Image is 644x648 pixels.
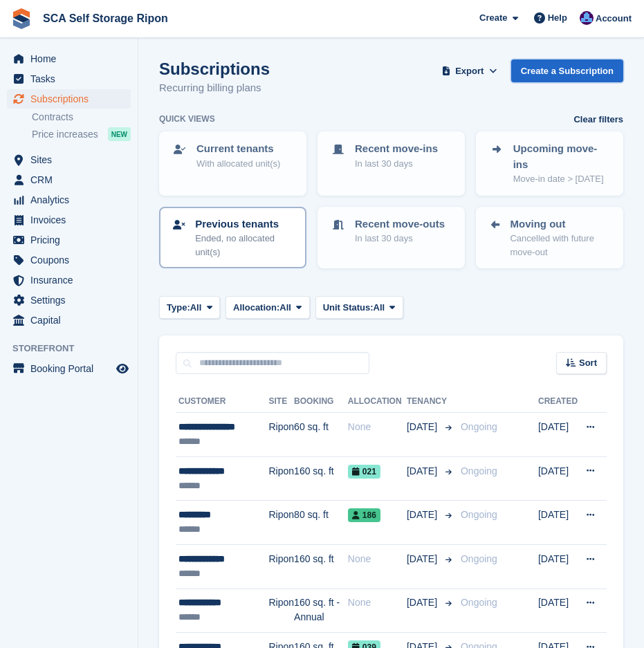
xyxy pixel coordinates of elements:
a: menu [7,359,131,378]
p: Recurring billing plans [159,80,270,96]
span: Subscriptions [30,89,113,109]
th: Tenancy [407,391,455,413]
button: Allocation: All [226,296,310,319]
td: [DATE] [538,544,578,589]
th: Created [538,391,578,413]
div: None [348,420,407,434]
td: 160 sq. ft [294,456,348,501]
td: [DATE] [538,456,578,501]
img: stora-icon-8386f47178a22dfd0bd8f6a31ec36ba5ce8667c1dd55bd0f319d3a0aa187defe.svg [11,8,32,29]
p: Moving out [510,216,611,232]
a: menu [7,190,131,210]
a: menu [7,89,131,109]
span: Storefront [12,342,138,355]
td: 80 sq. ft [294,501,348,545]
p: With allocated unit(s) [196,157,280,171]
a: menu [7,250,131,270]
span: CRM [30,170,113,189]
td: Ripon [269,589,295,633]
span: [DATE] [407,595,440,610]
p: Ended, no allocated unit(s) [195,232,294,259]
a: menu [7,69,131,89]
a: menu [7,270,131,290]
div: NEW [108,127,131,141]
button: Type: All [159,296,220,319]
a: menu [7,150,131,169]
td: 160 sq. ft [294,544,348,589]
span: Capital [30,311,113,330]
h6: Quick views [159,113,215,125]
span: Allocation: [233,301,279,315]
a: Create a Subscription [511,59,623,82]
a: menu [7,230,131,250]
span: [DATE] [407,420,440,434]
span: Pricing [30,230,113,250]
td: Ripon [269,501,295,545]
span: [DATE] [407,464,440,479]
a: Previous tenants Ended, no allocated unit(s) [160,208,305,268]
span: 186 [348,508,380,522]
span: Ongoing [461,597,497,608]
span: Home [30,49,113,68]
p: Recent move-outs [355,216,445,232]
td: Ripon [269,456,295,501]
th: Booking [294,391,348,413]
td: [DATE] [538,413,578,457]
a: menu [7,210,131,230]
img: Sarah Race [580,11,594,25]
p: Recent move-ins [355,141,438,157]
span: All [279,301,291,315]
span: Settings [30,290,113,310]
a: menu [7,49,131,68]
a: Preview store [114,360,131,377]
h1: Subscriptions [159,59,270,78]
a: Moving out Cancelled with future move-out [477,208,622,268]
p: Move-in date > [DATE] [513,172,611,186]
span: Coupons [30,250,113,270]
span: Booking Portal [30,359,113,378]
span: [DATE] [407,552,440,566]
span: Ongoing [461,509,497,520]
span: Invoices [30,210,113,230]
button: Unit Status: All [315,296,403,319]
p: Upcoming move-ins [513,141,611,172]
span: 021 [348,465,380,479]
span: Sites [30,150,113,169]
span: Create [479,11,507,25]
span: [DATE] [407,508,440,522]
button: Export [439,59,500,82]
p: Cancelled with future move-out [510,232,611,259]
div: None [348,595,407,610]
p: Previous tenants [195,216,294,232]
span: All [190,301,202,315]
span: Ongoing [461,465,497,476]
span: Ongoing [461,421,497,432]
th: Customer [176,391,269,413]
td: 160 sq. ft - Annual [294,589,348,633]
span: Export [455,64,484,78]
td: [DATE] [538,501,578,545]
span: Type: [167,301,190,315]
span: Tasks [30,69,113,89]
td: Ripon [269,413,295,457]
p: In last 30 days [355,232,445,246]
span: Insurance [30,270,113,290]
a: menu [7,311,131,330]
span: Price increases [32,128,98,141]
p: In last 30 days [355,157,438,171]
a: Contracts [32,111,131,124]
a: menu [7,290,131,310]
a: Clear filters [573,113,623,127]
td: 60 sq. ft [294,413,348,457]
a: Price increases NEW [32,127,131,142]
span: Sort [579,356,597,370]
span: Account [596,12,632,26]
p: Current tenants [196,141,280,157]
a: Current tenants With allocated unit(s) [160,133,305,178]
span: Analytics [30,190,113,210]
a: SCA Self Storage Ripon [37,7,174,30]
th: Site [269,391,295,413]
a: Recent move-outs In last 30 days [319,208,463,254]
td: [DATE] [538,589,578,633]
a: menu [7,170,131,189]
